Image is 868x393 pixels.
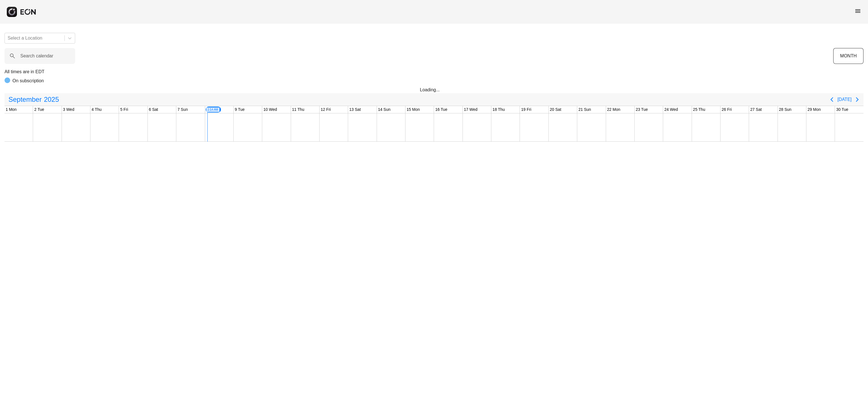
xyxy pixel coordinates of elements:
[549,106,562,113] div: 20 Sat
[420,87,448,93] div: Loading...
[205,106,222,113] div: 8 Mon
[405,106,421,113] div: 15 Mon
[778,106,793,113] div: 28 Sun
[5,94,62,105] button: September2025
[749,106,763,113] div: 27 Sat
[62,106,75,113] div: 3 Wed
[12,77,44,84] p: On subscription
[606,106,622,113] div: 22 Mon
[692,106,706,113] div: 25 Thu
[348,106,362,113] div: 13 Sat
[520,106,532,113] div: 19 Fri
[20,53,53,59] label: Search calendar
[491,106,506,113] div: 18 Thu
[291,106,305,113] div: 11 Thu
[43,94,60,105] span: 2025
[434,106,448,113] div: 16 Tue
[833,48,863,64] button: MONTH
[320,106,332,113] div: 12 Fri
[837,94,852,105] button: [DATE]
[835,106,849,113] div: 30 Tue
[852,94,863,105] button: Next page
[5,106,18,113] div: 1 Mon
[806,106,822,113] div: 29 Mon
[663,106,679,113] div: 24 Wed
[176,106,189,113] div: 7 Sun
[826,94,837,105] button: Previous page
[7,94,43,105] span: September
[377,106,392,113] div: 14 Sun
[577,106,592,113] div: 21 Sun
[119,106,129,113] div: 5 Fri
[721,106,733,113] div: 26 Fri
[854,8,861,14] span: menu
[90,106,103,113] div: 4 Thu
[463,106,479,113] div: 17 Wed
[262,106,278,113] div: 10 Wed
[148,106,159,113] div: 6 Sat
[33,106,45,113] div: 2 Tue
[234,106,246,113] div: 9 Tue
[635,106,649,113] div: 23 Tue
[5,68,863,75] p: All times are in EDT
